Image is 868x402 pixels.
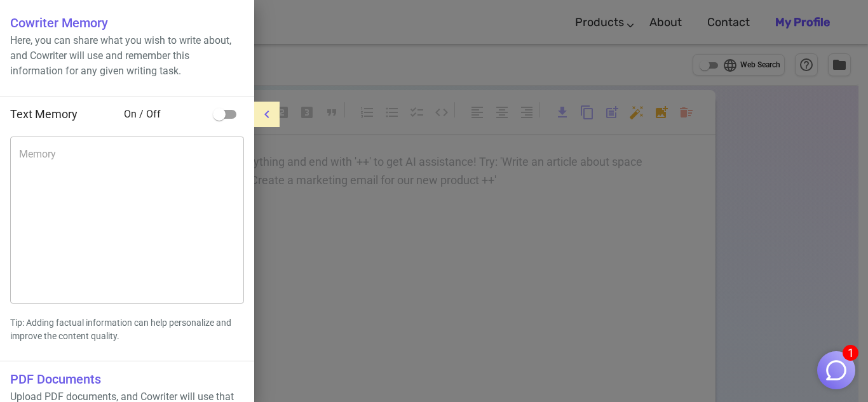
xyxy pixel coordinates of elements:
span: On / Off [124,107,207,122]
h6: PDF Documents [10,369,244,389]
p: Here, you can share what you wish to write about, and Cowriter will use and remember this informa... [10,33,244,79]
h6: Cowriter Memory [10,13,244,33]
img: Close chat [824,358,848,382]
span: Text Memory [10,107,78,121]
p: Tip: Adding factual information can help personalize and improve the content quality. [10,316,244,343]
span: 1 [843,345,858,361]
button: menu [254,102,280,127]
